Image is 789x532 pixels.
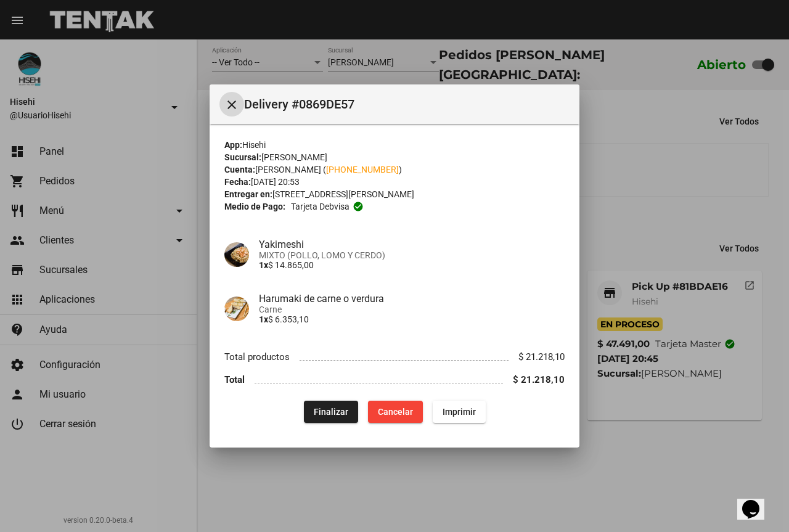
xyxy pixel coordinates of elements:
div: [DATE] 20:53 [224,176,565,188]
b: 1x [259,260,268,270]
li: Total $ 21.218,10 [224,369,565,391]
div: [STREET_ADDRESS][PERSON_NAME] [224,188,565,200]
button: Finalizar [304,401,358,423]
img: 2699fb53-3993-48a7-afb3-adc6b9322855.jpg [224,242,249,267]
div: [PERSON_NAME] [224,151,565,163]
img: c7714cbc-9e01-4ac3-9d7b-c083ef2cfd1f.jpg [224,297,249,321]
h4: Harumaki de carne o verdura [259,293,565,305]
iframe: chat widget [737,483,777,520]
strong: Sucursal: [224,152,261,162]
strong: Medio de Pago: [224,200,285,213]
mat-icon: check_circle [353,201,364,212]
div: [PERSON_NAME] ( ) [224,163,565,176]
b: 1x [259,314,268,324]
button: Cancelar [368,401,423,423]
li: Total productos $ 21.218,10 [224,346,565,369]
span: Carne [259,305,565,314]
span: Finalizar [314,407,348,417]
h4: Yakimeshi [259,239,565,250]
strong: Fecha: [224,177,251,187]
span: Imprimir [443,407,476,417]
mat-icon: Cerrar [224,97,239,112]
button: Cerrar [219,92,244,117]
strong: Entregar en: [224,189,272,199]
span: Cancelar [378,407,413,417]
span: Delivery #0869DE57 [244,94,570,114]
strong: Cuenta: [224,165,255,174]
a: [PHONE_NUMBER] [326,165,399,174]
span: Tarjeta debvisa [291,200,350,213]
span: MIXTO (POLLO, LOMO Y CERDO) [259,250,565,260]
strong: App: [224,140,242,150]
p: $ 6.353,10 [259,314,565,324]
button: Imprimir [433,401,486,423]
p: $ 14.865,00 [259,260,565,270]
div: Hisehi [224,139,565,151]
